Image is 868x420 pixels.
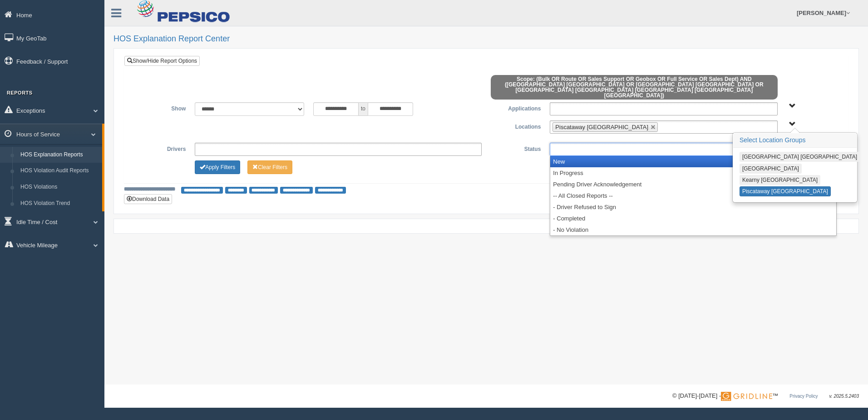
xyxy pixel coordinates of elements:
[555,124,648,130] span: Piscataway [GEOGRAPHIC_DATA]
[359,102,368,116] span: to
[672,391,859,401] div: © [DATE]-[DATE] - ™
[247,160,292,174] button: Change Filter Options
[486,120,545,131] label: Locations
[491,75,778,100] span: Scope: (Bulk OR Route OR Sales Support OR Geobox OR Full Service OR Sales Dept) AND ([GEOGRAPHIC_...
[124,194,172,204] button: Download Data
[550,213,836,224] li: - Completed
[124,56,200,66] a: Show/Hide Report Options
[16,163,102,179] a: HOS Violation Audit Reports
[486,143,545,154] label: Status
[195,160,240,174] button: Change Filter Options
[550,156,836,167] li: New
[829,394,859,399] span: v. 2025.5.2403
[131,143,190,154] label: Drivers
[550,201,836,213] li: - Driver Refused to Sign
[789,394,818,399] a: Privacy Policy
[16,147,102,163] a: HOS Explanation Reports
[16,195,102,212] a: HOS Violation Trend
[131,102,190,113] label: Show
[550,167,836,179] li: In Progress
[550,179,836,190] li: Pending Driver Acknowledgement
[740,186,831,196] button: Piscataway [GEOGRAPHIC_DATA]
[733,133,857,148] h3: Select Location Groups
[740,164,802,174] button: [GEOGRAPHIC_DATA]
[16,179,102,195] a: HOS Violations
[113,35,859,44] h2: HOS Explanation Report Center
[721,392,772,401] img: Gridline
[550,190,836,201] li: -- All Closed Reports --
[740,152,860,162] button: [GEOGRAPHIC_DATA] [GEOGRAPHIC_DATA]
[550,224,836,235] li: - No Violation
[740,175,820,185] button: Kearny [GEOGRAPHIC_DATA]
[486,102,545,113] label: Applications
